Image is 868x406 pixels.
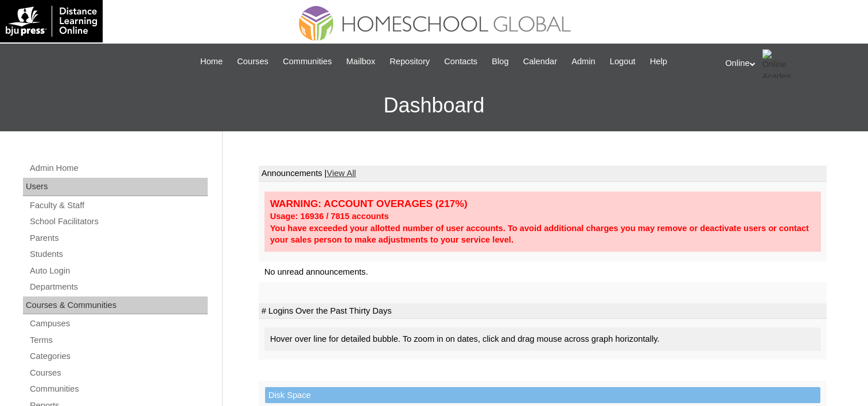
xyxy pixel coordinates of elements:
[6,6,97,37] img: logo-white.png
[23,178,208,196] div: Users
[29,366,208,380] a: Courses
[29,349,208,364] a: Categories
[486,55,514,68] a: Blog
[6,80,862,131] h3: Dashboard
[725,49,857,78] div: Online
[231,55,274,68] a: Courses
[265,387,820,404] td: Disk Space
[29,333,208,348] a: Terms
[341,55,382,68] a: Mailbox
[259,261,827,283] td: No unread announcements.
[200,55,223,68] span: Home
[29,247,208,261] a: Students
[517,55,563,68] a: Calendar
[444,55,477,68] span: Contacts
[523,55,557,68] span: Calendar
[29,198,208,213] a: Faculty & Staff
[29,161,208,175] a: Admin Home
[438,55,483,68] a: Contacts
[604,55,641,68] a: Logout
[270,197,815,210] div: WARNING: ACCOUNT OVERAGES (217%)
[29,382,208,396] a: Communities
[259,166,827,182] td: Announcements |
[194,55,228,68] a: Home
[283,55,332,68] span: Communities
[29,264,208,278] a: Auto Login
[390,55,430,68] span: Repository
[270,212,389,221] strong: Usage: 16936 / 7815 accounts
[29,231,208,245] a: Parents
[384,55,435,68] a: Repository
[23,296,208,315] div: Courses & Communities
[29,214,208,229] a: School Facilitators
[237,55,268,68] span: Courses
[264,327,821,351] div: Hover over line for detailed bubble. To zoom in on dates, click and drag mouse across graph horiz...
[492,55,508,68] span: Blog
[610,55,636,68] span: Logout
[347,55,376,68] span: Mailbox
[29,317,208,331] a: Campuses
[762,49,791,78] img: Online Academy
[326,169,356,178] a: View All
[566,55,601,68] a: Admin
[644,55,673,68] a: Help
[277,55,338,68] a: Communities
[571,55,595,68] span: Admin
[259,303,827,319] td: # Logins Over the Past Thirty Days
[29,280,208,294] a: Departments
[270,222,815,246] div: You have exceeded your allotted number of user accounts. To avoid additional charges you may remo...
[650,55,667,68] span: Help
